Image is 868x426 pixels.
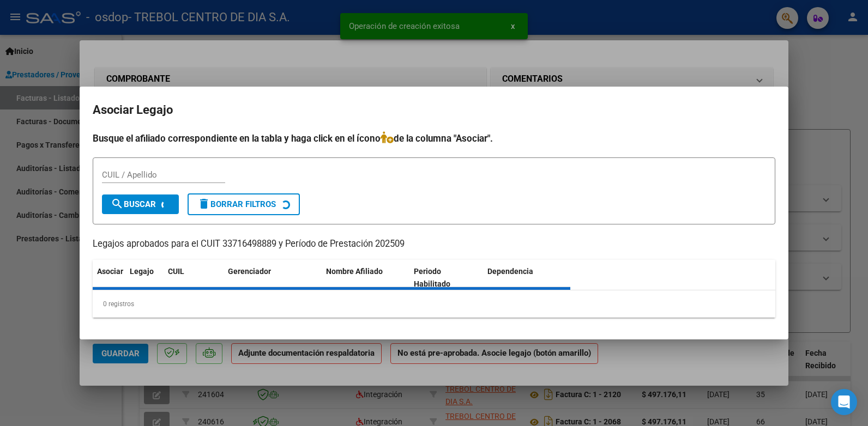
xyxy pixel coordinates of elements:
[228,267,271,276] span: Gerenciador
[326,267,383,276] span: Nombre Afiliado
[197,199,276,209] span: Borrar Filtros
[224,260,322,296] datatable-header-cell: Gerenciador
[93,100,775,120] h2: Asociar Legajo
[111,199,156,209] span: Buscar
[130,267,154,276] span: Legajo
[197,197,210,210] mat-icon: delete
[188,193,300,215] button: Borrar Filtros
[483,260,571,296] datatable-header-cell: Dependencia
[93,290,775,318] div: 0 registros
[102,194,179,214] button: Buscar
[93,260,125,296] datatable-header-cell: Asociar
[111,197,124,210] mat-icon: search
[164,260,224,296] datatable-header-cell: CUIL
[487,267,533,276] span: Dependencia
[322,260,409,296] datatable-header-cell: Nombre Afiliado
[414,267,450,288] span: Periodo Habilitado
[125,260,164,296] datatable-header-cell: Legajo
[831,389,857,415] div: Open Intercom Messenger
[93,131,775,145] h4: Busque el afiliado correspondiente en la tabla y haga click en el ícono de la columna "Asociar".
[168,267,184,276] span: CUIL
[93,238,775,251] p: Legajos aprobados para el CUIT 33716498889 y Período de Prestación 202509
[97,267,123,276] span: Asociar
[409,260,483,296] datatable-header-cell: Periodo Habilitado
